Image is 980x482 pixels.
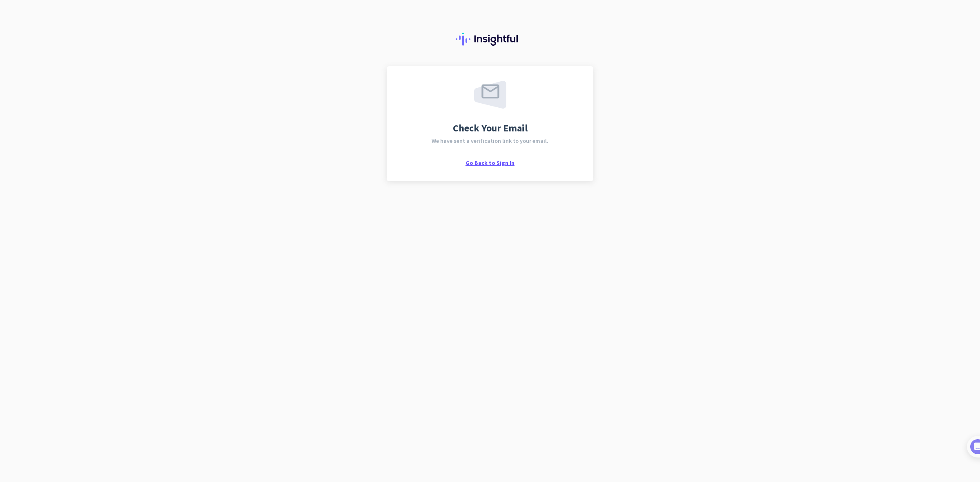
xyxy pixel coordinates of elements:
[465,159,514,167] span: Go Back to Sign In
[474,81,506,109] img: email-sent
[456,33,524,46] img: Insightful
[453,123,528,133] span: Check Your Email
[432,138,548,144] span: We have sent a verification link to your email.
